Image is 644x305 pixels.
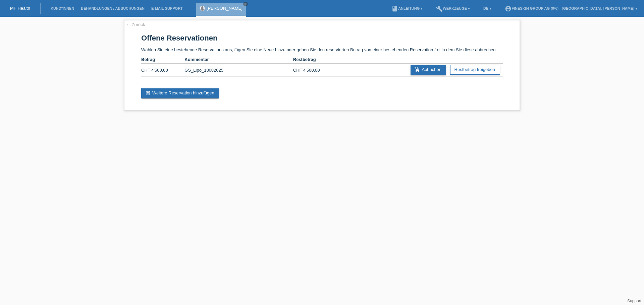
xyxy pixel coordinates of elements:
i: add_shopping_cart [415,67,420,72]
a: bookAnleitung ▾ [388,6,426,10]
a: E-Mail Support [148,6,186,10]
td: GS_Lipo_18082025 [184,64,293,77]
a: Behandlungen / Abbuchungen [77,6,148,10]
i: account_circle [505,5,512,12]
i: build [436,5,443,12]
a: DE ▾ [480,6,495,10]
a: buildWerkzeuge ▾ [433,6,473,10]
th: Restbetrag [293,56,336,64]
a: Restbetrag freigeben [450,65,500,75]
a: add_shopping_cartAbbuchen [411,65,446,75]
i: close [244,2,247,6]
i: post_add [145,90,151,96]
a: Support [627,299,641,303]
a: post_addWeitere Reservation hinzufügen [141,88,219,98]
a: account_circleFineSkin Group AG (0%) - [GEOGRAPHIC_DATA], [PERSON_NAME] ▾ [501,6,641,10]
a: ← Zurück [126,22,145,27]
div: Wählen Sie eine bestehende Reservations aus, fügen Sie eine Neue hinzu oder geben Sie den reservi... [124,20,520,110]
i: book [391,5,398,12]
td: CHF 4'500.00 [141,64,184,77]
a: [PERSON_NAME] [207,6,243,11]
th: Betrag [141,56,184,64]
td: CHF 4'500.00 [293,64,336,77]
a: Kund*innen [47,6,77,10]
a: close [243,2,248,6]
th: Kommentar [184,56,293,64]
a: MF Health [10,6,30,11]
h1: Offene Reservationen [141,34,503,42]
